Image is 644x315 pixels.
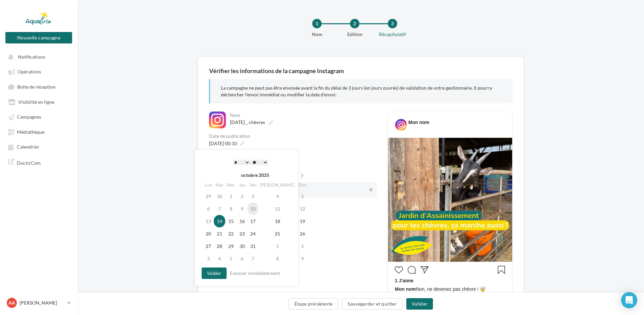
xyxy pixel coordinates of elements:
td: 30 [237,240,247,252]
div: Edition [333,31,376,38]
span: Opérations [18,69,41,75]
a: AA [PERSON_NAME] [5,296,72,309]
th: Ven [247,180,258,190]
button: Envoyer immédiatement [227,269,283,277]
th: Dim [296,180,308,190]
td: 12 [296,202,308,215]
td: 3 [247,190,258,202]
a: Médiathèque [4,126,74,138]
td: 13 [203,215,214,227]
td: 8 [225,202,237,215]
td: 2 [296,240,308,252]
td: 1 [258,240,296,252]
a: Calendrier [4,140,74,153]
td: 18 [258,215,296,227]
p: [PERSON_NAME] [20,300,64,306]
td: 29 [203,190,214,202]
td: 26 [296,227,308,240]
td: 1 [225,190,237,202]
th: [PERSON_NAME] [258,180,296,190]
span: Docto'Com [17,158,41,166]
span: Médiathèque [17,129,45,135]
div: 1 [312,19,322,28]
button: Notifications [4,51,71,63]
td: 6 [237,252,247,265]
td: 4 [214,252,225,265]
td: 25 [258,227,296,240]
div: Nom [295,31,339,38]
td: 9 [296,252,308,265]
td: 24 [247,227,258,240]
td: 27 [203,240,214,252]
span: Notifications [18,54,45,60]
div: 3 [388,19,397,28]
td: 11 [258,202,296,215]
td: 31 [247,240,258,252]
svg: Commenter [408,266,416,274]
div: Récapitulatif [371,31,414,38]
a: Visibilité en ligne [4,96,74,108]
td: 7 [214,202,225,215]
th: octobre 2025 [214,170,296,180]
td: 20 [203,227,214,240]
td: 15 [225,215,237,227]
span: [DATE] _ chèvres [230,119,265,125]
span: AA [8,300,15,306]
td: 23 [237,227,247,240]
td: 9 [237,202,247,215]
button: Nouvelle campagne [5,32,72,43]
td: 19 [296,215,308,227]
a: Boîte de réception [4,81,74,93]
td: 30 [214,190,225,202]
td: 21 [214,227,225,240]
a: Opérations [4,65,74,77]
th: Mer [225,180,237,190]
td: 2 [237,190,247,202]
span: Campagnes [17,114,41,120]
td: 7 [247,252,258,265]
td: 22 [225,227,237,240]
td: 6 [203,202,214,215]
td: 28 [214,240,225,252]
th: Mar [214,180,225,190]
div: Mon nom [408,119,429,126]
td: 8 [258,252,296,265]
span: [DATE] 00:10 [209,140,237,146]
td: 29 [225,240,237,252]
th: Lun [203,180,214,190]
button: Valider [406,298,433,310]
td: 14 [214,215,225,227]
a: Campagnes [4,111,74,123]
div: Date de publication [209,134,377,138]
div: 2 [350,19,359,28]
span: Mon nom [395,286,416,292]
span: Visibilité en ligne [18,99,54,105]
td: 17 [247,215,258,227]
svg: Enregistrer [497,266,505,274]
button: Étape précédente [289,298,339,310]
button: Sauvegarder et quitter [342,298,403,310]
span: Calendrier [17,144,39,150]
td: 4 [258,190,296,202]
div: Vérifier les informations de la campagne Instagram [209,68,513,74]
td: 10 [247,202,258,215]
a: Docto'Com [4,156,74,169]
td: 5 [296,190,308,202]
div: Open Intercom Messenger [621,292,637,308]
td: 16 [237,215,247,227]
span: La campagne ne peut pas être envoyée avant la fin du délai de 3 jours (en jours ouvrés) de valida... [221,85,492,97]
svg: Partager la publication [420,266,429,274]
span: Boîte de réception [17,84,56,90]
div: : [216,157,285,167]
svg: J’aime [395,266,403,274]
td: 3 [203,252,214,265]
th: Jeu [237,180,247,190]
div: Nom [230,113,376,118]
div: 1 J’aime [395,277,505,286]
button: Valider [202,267,227,279]
td: 5 [225,252,237,265]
